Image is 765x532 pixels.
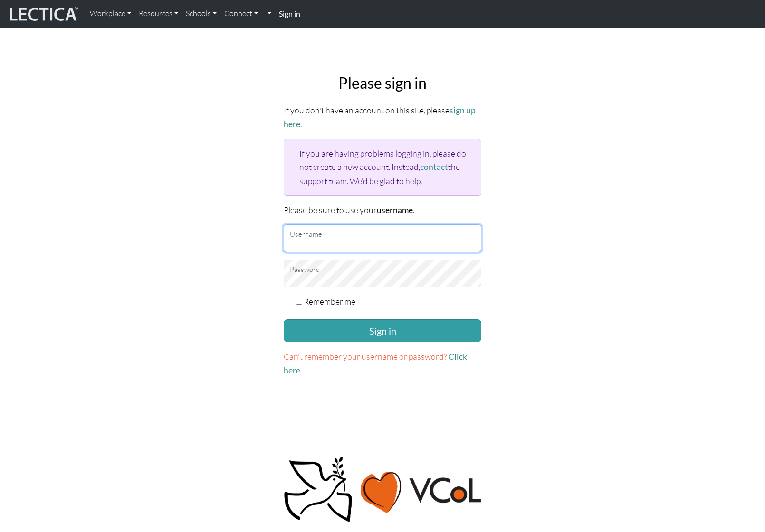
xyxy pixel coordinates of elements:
[377,205,413,215] strong: username
[284,103,481,131] p: If you don't have an account on this site, please .
[284,139,481,195] div: If you are having problems logging in, please do not create a new account. Instead, the support t...
[284,224,481,252] input: Username
[220,4,262,24] a: Connect
[284,350,481,377] p: .
[7,5,78,23] img: lecticalive
[135,4,182,24] a: Resources
[275,4,304,24] a: Sign in
[279,9,300,18] strong: Sign in
[182,4,220,24] a: Schools
[281,455,484,524] img: Peace, love, VCoL
[420,162,448,172] a: contact
[284,203,481,217] p: Please be sure to use your .
[86,4,135,24] a: Workplace
[284,74,481,92] h2: Please sign in
[304,295,355,308] label: Remember me
[284,319,481,342] button: Sign in
[284,351,447,362] span: Can't remember your username or password?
